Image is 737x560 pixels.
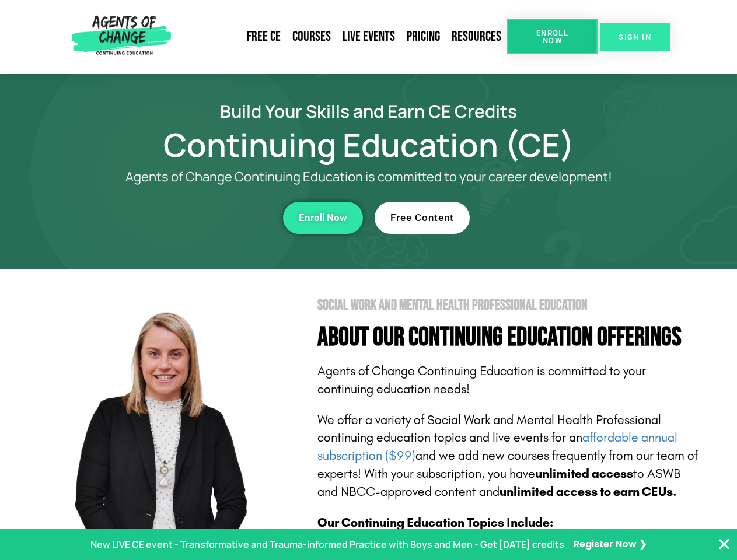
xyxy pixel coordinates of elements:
p: We offer a variety of Social Work and Mental Health Professional continuing education topics and ... [317,411,701,501]
a: SIGN IN [600,23,670,51]
p: New LIVE CE event - Transformative and Trauma-informed Practice with Boys and Men - Get [DATE] cr... [90,536,564,553]
span: Enroll Now [299,213,347,223]
span: Enroll Now [526,29,579,44]
span: Free Content [390,213,454,223]
a: Enroll Now [283,202,363,234]
nav: Menu [176,23,507,50]
span: Agents of Change Continuing Education is committed to your continuing education needs! [317,363,646,397]
h4: About Our Continuing Education Offerings [317,324,701,351]
b: Our Continuing Education Topics Include: [317,515,553,530]
h2: Build Your Skills and Earn CE Credits [36,103,701,120]
a: Enroll Now [507,19,598,54]
button: Close Banner [717,537,731,551]
a: Free CE [241,23,287,50]
b: unlimited access [535,466,633,481]
a: Pricing [401,23,446,50]
a: Free Content [375,202,470,234]
b: unlimited access to earn CEUs. [500,484,677,499]
a: Register Now ❯ [574,536,647,553]
p: Agents of Change Continuing Education is committed to your career development! [83,170,655,184]
h1: Continuing Education (CE) [36,131,701,158]
span: SIGN IN [619,33,651,41]
h2: Social Work and Mental Health Professional Education [317,298,701,313]
a: Live Events [337,23,401,50]
a: Resources [446,23,507,50]
a: Courses [287,23,337,50]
